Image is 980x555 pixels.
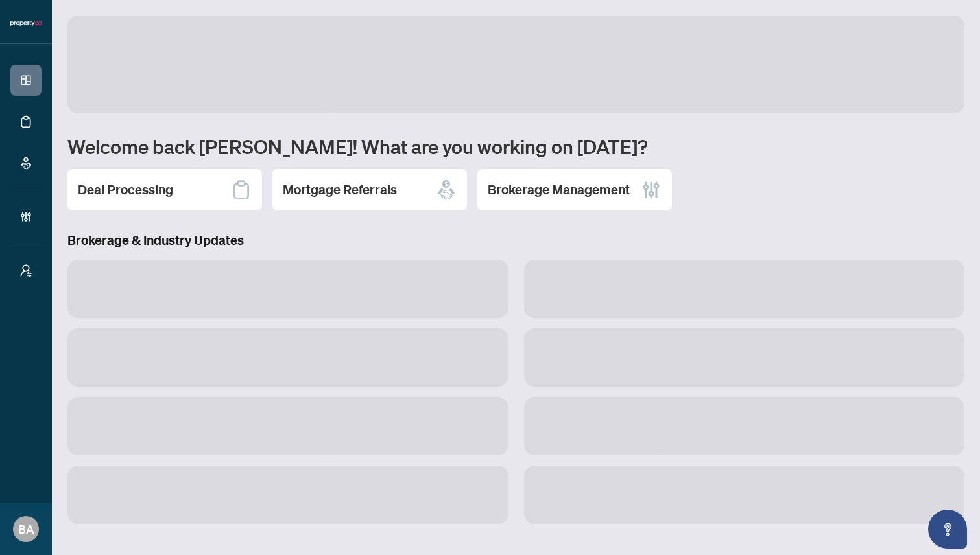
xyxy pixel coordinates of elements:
h3: Brokerage & Industry Updates [67,231,964,249]
img: logo [10,19,42,27]
h1: Welcome back [PERSON_NAME]! What are you working on [DATE]? [67,134,964,159]
h2: Deal Processing [78,181,173,199]
h2: Mortgage Referrals [283,181,397,199]
button: Open asap [928,510,967,549]
h2: Brokerage Management [488,181,630,199]
span: BA [18,520,34,538]
span: user-switch [19,264,32,277]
